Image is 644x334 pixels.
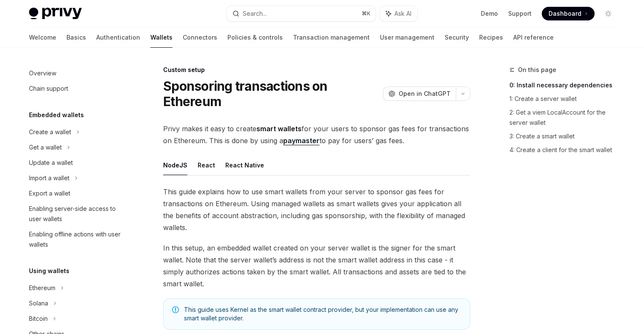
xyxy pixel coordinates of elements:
a: Support [508,9,532,18]
div: Solana [29,298,48,308]
a: API reference [513,27,554,48]
a: Connectors [183,27,217,48]
div: Enabling offline actions with user wallets [29,229,126,250]
a: 0: Install necessary dependencies [509,78,622,92]
a: User management [380,27,434,48]
div: Get a wallet [29,142,62,153]
div: Export a wallet [29,188,70,199]
button: Toggle dark mode [601,7,615,20]
div: Enabling server-side access to user wallets [29,204,126,224]
button: Search...⌘K [227,6,376,21]
a: Enabling offline actions with user wallets [22,227,131,252]
a: Transaction management [293,27,370,48]
a: Chain support [22,81,131,96]
span: Privy makes it easy to create for your users to sponsor gas fees for transactions on Ethereum. Th... [163,123,470,147]
a: Recipes [479,27,503,48]
div: Bitcoin [29,314,48,324]
a: Wallets [150,27,172,48]
span: In this setup, an embedded wallet created on your server wallet is the signer for the smart walle... [163,242,470,290]
div: Custom setup [163,66,470,74]
a: Dashboard [542,7,595,20]
button: NodeJS [163,155,187,175]
a: Demo [481,9,498,18]
button: Open in ChatGPT [383,86,456,101]
button: Ask AI [380,6,417,21]
a: Update a wallet [22,155,131,170]
a: 1: Create a server wallet [509,92,622,106]
a: Security [445,27,469,48]
div: Search... [243,9,267,19]
div: Chain support [29,83,68,94]
a: Welcome [29,27,56,48]
a: Policies & controls [227,27,283,48]
a: Overview [22,66,131,81]
span: ⌘ K [362,10,371,17]
a: paymaster [283,136,319,145]
div: Create a wallet [29,127,71,137]
h5: Embedded wallets [29,110,84,120]
span: On this page [518,65,556,75]
span: Dashboard [549,9,581,18]
div: Import a wallet [29,173,69,183]
span: This guide explains how to use smart wallets from your server to sponsor gas fees for transaction... [163,186,470,233]
a: Authentication [96,27,140,48]
a: Export a wallet [22,186,131,201]
div: Overview [29,68,56,78]
button: React [198,155,215,175]
a: Basics [66,27,86,48]
span: This guide uses Kernel as the smart wallet contract provider, but your implementation can use any... [184,305,461,322]
h1: Sponsoring transactions on Ethereum [163,78,379,109]
img: light logo [29,8,82,20]
a: 2: Get a viem LocalAccount for the server wallet [509,106,622,130]
span: Open in ChatGPT [399,89,451,98]
button: React Native [225,155,264,175]
a: Enabling server-side access to user wallets [22,201,131,227]
a: 4: Create a client for the smart wallet [509,143,622,157]
a: 3: Create a smart wallet [509,130,622,143]
span: Ask AI [394,9,411,18]
h5: Using wallets [29,266,69,276]
div: Update a wallet [29,158,73,168]
strong: smart wallets [256,124,302,133]
svg: Note [172,306,179,313]
div: Ethereum [29,283,55,293]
